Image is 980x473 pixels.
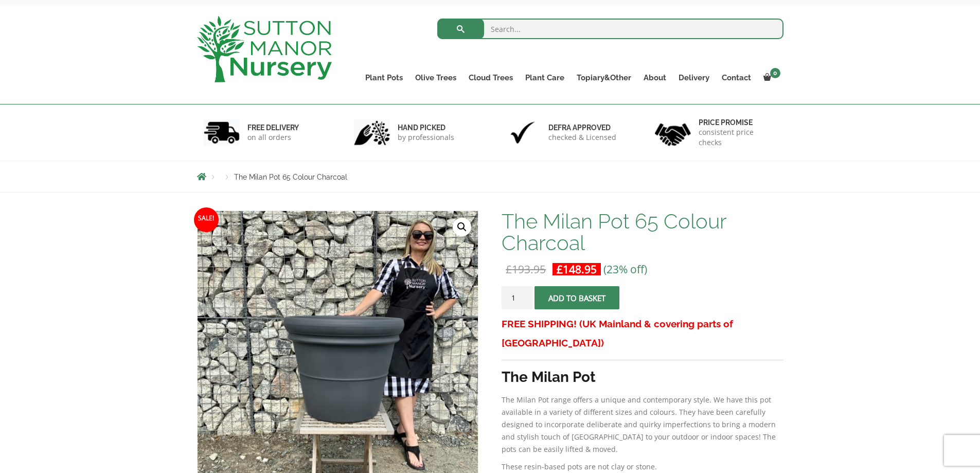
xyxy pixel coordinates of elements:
[548,123,616,132] h6: Defra approved
[437,19,783,39] input: Search...
[603,262,647,276] span: (23% off)
[197,172,783,181] nav: Breadcrumbs
[557,262,597,276] bdi: 148.95
[247,132,299,143] p: on all orders
[699,118,777,127] h6: Price promise
[571,71,637,85] a: Topiary&Other
[204,119,240,146] img: 1.jpg
[354,119,390,146] img: 2.jpg
[453,218,471,236] a: View full-screen image gallery
[502,461,783,473] p: These resin-based pots are not clay or stone.
[672,71,716,85] a: Delivery
[637,71,672,85] a: About
[506,262,512,276] span: £
[234,173,347,181] span: The Milan Pot 65 Colour Charcoal
[716,71,757,85] a: Contact
[506,262,546,276] bdi: 193.95
[194,207,219,232] span: Sale!
[655,117,691,148] img: 4.jpg
[502,369,596,386] strong: The Milan Pot
[699,127,777,148] p: consistent price checks
[409,71,462,85] a: Olive Trees
[398,123,454,132] h6: hand picked
[502,314,783,353] h3: FREE SHIPPING! (UK Mainland & covering parts of [GEOGRAPHIC_DATA])
[502,394,783,456] p: The Milan Pot range offers a unique and contemporary style. We have this pot available in a varie...
[534,286,619,309] button: Add to basket
[247,123,299,132] h6: FREE DELIVERY
[557,262,563,276] span: £
[359,71,409,85] a: Plant Pots
[519,71,571,85] a: Plant Care
[197,16,332,82] img: logo
[462,71,519,85] a: Cloud Trees
[505,119,541,146] img: 3.jpg
[398,132,454,143] p: by professionals
[770,68,780,78] span: 0
[548,132,616,143] p: checked & Licensed
[757,71,783,85] a: 0
[502,211,783,254] h1: The Milan Pot 65 Colour Charcoal
[502,286,532,309] input: Product quantity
